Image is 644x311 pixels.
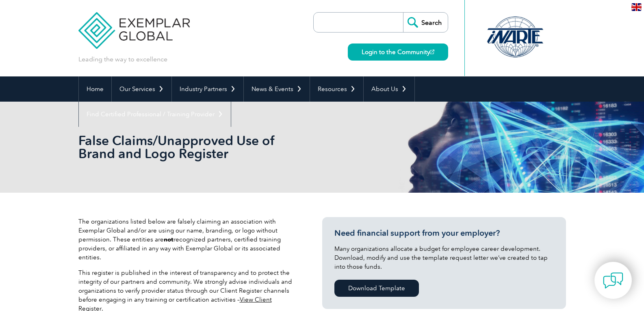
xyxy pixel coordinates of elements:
a: Home [79,76,111,102]
a: Login to the Community [348,43,448,61]
p: Many organizations allocate a budget for employee career development. Download, modify and use th... [334,244,554,271]
a: About Us [364,76,414,102]
img: en [631,3,642,11]
img: open_square.png [430,50,434,54]
a: Find Certified Professional / Training Provider [79,102,231,127]
p: Leading the way to excellence [78,55,167,64]
a: Resources [310,76,363,102]
strong: not [164,236,173,243]
p: The organizations listed below are falsely claiming an association with Exemplar Global and/or ar... [78,217,298,262]
a: Download Template [334,280,419,297]
a: Our Services [112,76,171,102]
input: Search [403,13,448,32]
img: contact-chat.png [603,270,623,291]
a: Industry Partners [172,76,243,102]
h3: Need financial support from your employer? [334,228,554,238]
h2: False Claims/Unapproved Use of Brand and Logo Register [78,134,420,160]
a: News & Events [244,76,310,102]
